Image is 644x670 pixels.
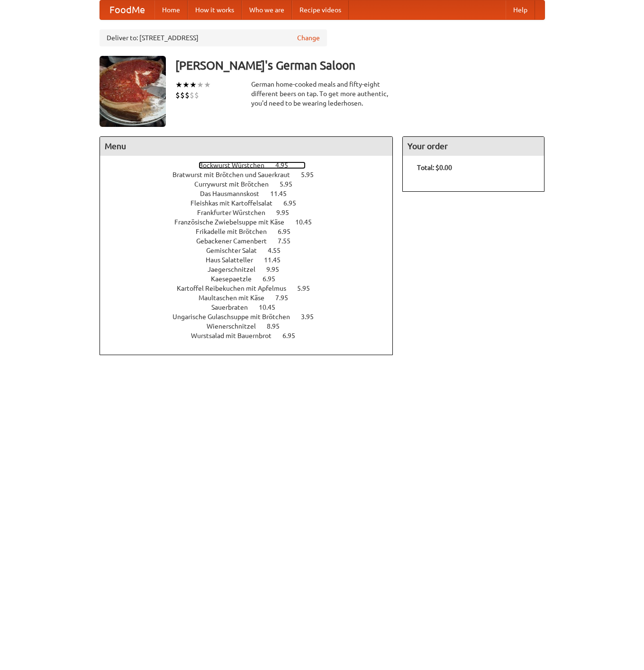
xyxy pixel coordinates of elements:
a: Kaesepaetzle 6.95 [211,275,293,283]
a: Ungarische Gulaschsuppe mit Brötchen 3.95 [172,313,331,321]
a: Recipe videos [292,0,349,19]
div: German home-cooked meals and fifty-eight different beers on tap. To get more authentic, you'd nee... [251,80,393,108]
span: 4.55 [268,247,290,254]
a: Gebackener Camenbert 7.55 [196,237,308,245]
a: Sauerbraten 10.45 [211,304,293,311]
b: Total: $0.00 [417,164,452,171]
a: Haus Salatteller 11.45 [206,256,298,264]
span: 6.95 [263,275,285,283]
span: 7.55 [278,237,300,245]
span: 9.95 [266,266,289,273]
h3: [PERSON_NAME]'s German Saloon [175,56,545,75]
span: Wurstsalad mit Bauernbrot [191,332,281,339]
a: Maultaschen mit Käse 7.95 [199,294,306,302]
a: Fleishkas mit Kartoffelsalat 6.95 [190,199,314,207]
span: 8.95 [267,322,289,330]
span: 6.95 [278,228,300,235]
a: Frankfurter Würstchen 9.95 [197,209,307,216]
span: Kaesepaetzle [211,275,261,283]
a: How it works [188,0,242,19]
li: $ [194,90,199,100]
span: Gebackener Camenbert [196,237,276,245]
a: FoodMe [100,0,154,19]
span: 6.95 [282,332,305,339]
span: 6.95 [283,199,306,207]
li: $ [190,90,194,100]
span: Frankfurter Würstchen [197,209,275,216]
span: 9.95 [276,209,299,216]
li: $ [185,90,190,100]
span: Bockwurst Würstchen [199,161,274,169]
li: $ [175,90,180,100]
a: Help [506,0,535,19]
a: Jaegerschnitzel 9.95 [208,266,297,273]
a: Home [154,0,188,19]
h4: Menu [100,137,393,156]
a: Gemischter Salat 4.55 [206,247,298,254]
a: Kartoffel Reibekuchen mit Apfelmus 5.95 [177,285,327,292]
a: Wurstsalad mit Bauernbrot 6.95 [191,332,313,339]
span: Französische Zwiebelsuppe mit Käse [174,218,294,226]
li: ★ [190,80,197,90]
a: Change [297,33,320,43]
span: Gemischter Salat [206,247,266,254]
span: 5.95 [297,285,319,292]
span: 11.45 [264,256,290,264]
span: Frikadelle mit Brötchen [196,228,276,235]
a: Who we are [242,0,292,19]
span: Haus Salatteller [206,256,263,264]
a: Französische Zwiebelsuppe mit Käse 10.45 [174,218,329,226]
span: Currywurst mit Brötchen [194,180,278,188]
span: Wienerschnitzel [207,322,265,330]
h4: Your order [403,137,544,156]
span: Maultaschen mit Käse [199,294,274,302]
span: 5.95 [280,180,302,188]
span: 10.45 [259,304,285,311]
a: Wienerschnitzel 8.95 [207,322,297,330]
a: Bratwurst mit Brötchen und Sauerkraut 5.95 [172,171,331,179]
span: Ungarische Gulaschsuppe mit Brötchen [172,313,299,321]
li: $ [180,90,185,100]
li: ★ [204,80,211,90]
a: Frikadelle mit Brötchen 6.95 [196,228,308,235]
div: Deliver to: [STREET_ADDRESS] [100,29,327,46]
span: 11.45 [270,190,296,197]
a: Bockwurst Würstchen 4.95 [199,161,306,169]
span: Bratwurst mit Brötchen und Sauerkraut [172,171,299,179]
span: Das Hausmannskost [200,190,269,197]
span: 4.95 [275,161,298,169]
li: ★ [182,80,190,90]
span: 7.95 [275,294,298,302]
span: 3.95 [301,313,323,321]
span: Kartoffel Reibekuchen mit Apfelmus [177,285,296,292]
img: angular.jpg [100,56,166,127]
a: Das Hausmannskost 11.45 [200,190,304,197]
span: Fleishkas mit Kartoffelsalat [190,199,282,207]
span: 5.95 [301,171,323,179]
span: Jaegerschnitzel [208,266,265,273]
li: ★ [175,80,182,90]
span: 10.45 [295,218,321,226]
li: ★ [197,80,204,90]
span: Sauerbraten [211,304,257,311]
a: Currywurst mit Brötchen 5.95 [194,180,310,188]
